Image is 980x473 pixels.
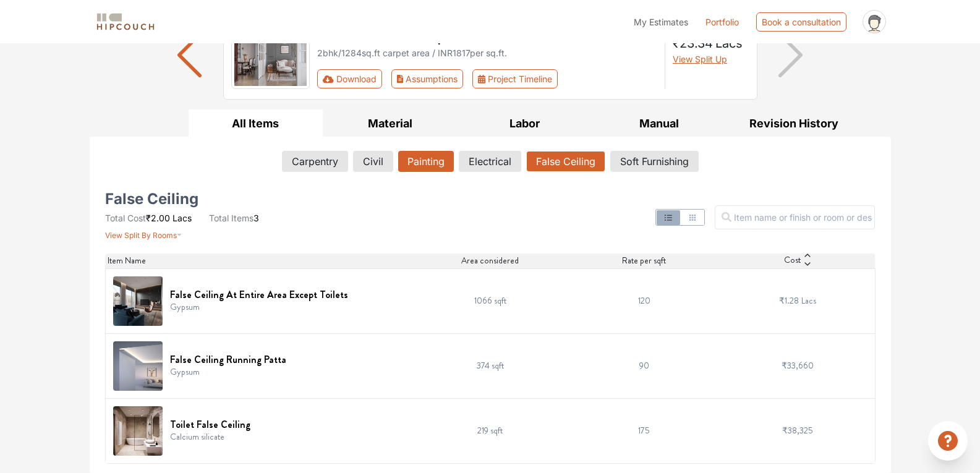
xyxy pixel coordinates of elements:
button: False Ceiling [526,151,605,172]
input: Item name or finish or room or description [715,205,875,229]
button: Carpentry [282,151,348,172]
span: View Split Up [673,54,727,64]
span: View Split By Rooms [105,231,177,240]
td: 219 sqft [413,398,567,463]
span: ₹2.00 [146,213,170,223]
span: Lacs [715,36,743,51]
h5: False Ceiling [105,194,198,204]
td: 90 [567,333,721,398]
img: False Ceiling At Entire Area Except Toilets [113,276,163,326]
button: Painting [398,151,454,172]
td: 374 sqft [413,333,567,398]
p: Calcium silicate [170,430,250,443]
span: My Estimates [634,17,688,27]
div: 2bhk / 1284 sq.ft carpet area / INR 1817 per sq.ft. [317,46,657,59]
button: Revision History [726,109,861,137]
button: Project Timeline [472,69,558,88]
span: Total Cost [105,213,146,223]
span: Item Name [108,254,146,267]
button: Material [323,109,458,137]
p: Gypsum [170,365,286,378]
span: Lacs [801,294,816,307]
img: arrow left [177,33,202,77]
td: 1066 sqft [413,268,567,333]
img: Toilet False Ceiling [113,406,163,456]
span: Total Items [209,213,254,223]
button: Manual [592,109,726,137]
img: arrow right [778,33,803,77]
button: All Items [189,109,323,137]
span: logo-horizontal.svg [95,8,156,36]
span: Cost [784,254,801,268]
button: View Split By Rooms [105,224,182,241]
h6: False Ceiling Running Patta [170,354,286,365]
h6: Toilet False Ceiling [170,419,250,430]
img: gallery [231,21,310,89]
button: View Split Up [673,53,727,66]
span: ₹38,325 [782,424,813,437]
span: ₹23.34 [673,36,713,51]
button: Assumptions [391,69,464,88]
li: 3 [209,211,259,224]
div: First group [317,69,568,88]
button: Labor [458,109,592,137]
button: Civil [353,151,393,172]
h3: Cost Estimate Report - 98746 [317,21,657,44]
span: ₹1.28 [779,294,799,307]
span: Area considered [461,254,519,267]
p: Gypsum [170,300,348,313]
button: Soft Furnishing [610,151,699,172]
td: 120 [567,268,721,333]
div: Book a consultation [756,12,846,32]
a: Portfolio [705,15,739,28]
button: Download [317,69,382,88]
span: ₹33,660 [782,359,814,372]
img: False Ceiling Running Patta [113,341,163,391]
h6: False Ceiling At Entire Area Except Toilets [170,289,348,300]
img: logo-horizontal.svg [95,11,156,33]
span: Rate per sqft [622,254,666,267]
span: Lacs [173,213,192,223]
div: Toolbar with button groups [317,69,657,88]
button: Electrical [459,151,521,172]
td: 175 [567,398,721,463]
